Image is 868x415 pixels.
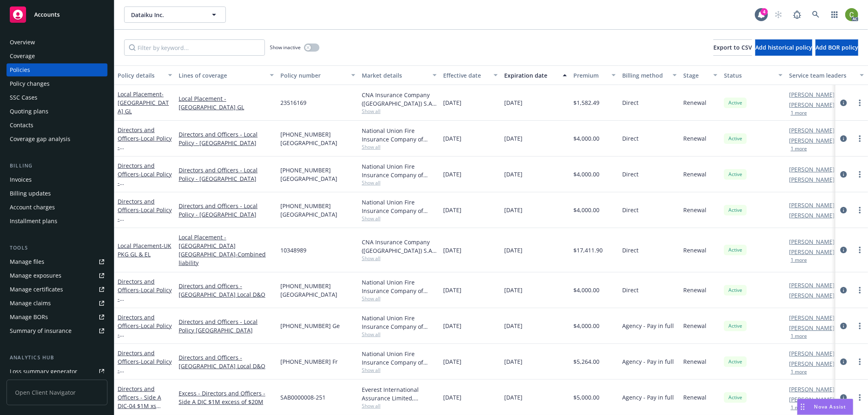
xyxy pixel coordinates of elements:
[118,206,172,239] span: - Local Policy - [GEOGRAPHIC_DATA]
[280,393,326,402] span: SAB0000008-251
[619,65,680,85] button: Billing method
[118,162,172,204] a: Directors and Officers
[10,215,57,228] div: Installment plans
[727,358,743,365] span: Active
[839,134,848,143] a: circleInformation
[504,286,523,294] span: [DATE]
[622,98,638,107] span: Direct
[10,269,61,282] div: Manage exposures
[727,394,743,401] span: Active
[118,126,172,168] a: Directors and Officers
[34,11,60,18] span: Accounts
[131,11,201,19] span: Dataiku Inc.
[118,135,172,168] span: - Local Policy - [GEOGRAPHIC_DATA]
[118,313,172,355] a: Directors and Officers
[839,205,848,215] a: circleInformation
[622,286,638,294] span: Direct
[10,119,33,132] div: Contacts
[124,39,265,56] input: Filter by keyword...
[10,77,50,90] div: Policy changes
[797,399,853,415] button: Nova Assist
[280,246,306,254] span: 10348989
[443,98,461,107] span: [DATE]
[573,357,599,366] span: $5,264.00
[443,206,461,214] span: [DATE]
[855,321,865,331] a: more
[280,166,355,183] span: [PHONE_NUMBER] [GEOGRAPHIC_DATA]
[362,295,437,302] span: Show all
[755,39,812,56] button: Add historical policy
[179,130,274,147] a: Directors and Officers - Local Policy - [GEOGRAPHIC_DATA]
[573,170,599,178] span: $4,000.00
[10,63,30,76] div: Policies
[839,245,848,255] a: circleInformation
[443,286,461,294] span: [DATE]
[10,311,48,324] div: Manage BORs
[118,286,172,319] span: - Local Policy - [GEOGRAPHIC_DATA]
[118,198,172,239] a: Directors and Officers
[808,7,824,23] a: Search
[622,322,674,330] span: Agency - Pay in full
[504,71,558,80] div: Expiration date
[573,206,599,214] span: $4,000.00
[855,357,865,367] a: more
[770,7,787,23] a: Start snowing
[362,255,437,262] span: Show all
[118,322,172,355] span: - Local Policy - [GEOGRAPHIC_DATA]
[570,65,619,85] button: Premium
[443,134,461,143] span: [DATE]
[7,297,107,310] a: Manage claims
[789,324,835,332] a: [PERSON_NAME]
[727,287,743,294] span: Active
[362,215,437,222] span: Show all
[118,90,169,115] span: - [GEOGRAPHIC_DATA] GL
[683,98,706,107] span: Renewal
[573,393,599,402] span: $5,000.00
[118,349,172,391] a: Directors and Officers
[789,175,835,184] a: [PERSON_NAME]
[789,291,835,300] a: [PERSON_NAME]
[7,173,107,186] a: Invoices
[683,393,706,402] span: Renewal
[622,393,674,402] span: Agency - Pay in full
[7,91,107,104] a: SSC Cases
[7,269,107,282] a: Manage exposures
[7,215,107,228] a: Installment plans
[10,324,72,337] div: Summary of insurance
[839,321,848,331] a: circleInformation
[10,173,32,186] div: Invoices
[622,134,638,143] span: Direct
[179,71,265,80] div: Lines of coverage
[789,211,835,219] a: [PERSON_NAME]
[789,201,835,209] a: [PERSON_NAME]
[789,281,835,289] a: [PERSON_NAME]
[826,7,843,23] a: Switch app
[789,349,835,358] a: [PERSON_NAME]
[789,71,855,80] div: Service team leaders
[179,202,274,219] a: Directors and Officers - Local Policy - [GEOGRAPHIC_DATA]
[443,170,461,178] span: [DATE]
[280,322,340,330] span: [PHONE_NUMBER] Ge
[270,44,301,51] span: Show inactive
[362,314,437,331] div: National Union Fire Insurance Company of [GEOGRAPHIC_DATA], [GEOGRAPHIC_DATA], AIG
[443,393,461,402] span: [DATE]
[7,3,107,26] a: Accounts
[179,317,274,335] a: Directors and Officers - Local Policy [GEOGRAPHIC_DATA]
[789,7,805,23] a: Report a Bug
[362,402,437,409] span: Show all
[7,77,107,90] a: Policy changes
[280,71,346,80] div: Policy number
[855,393,865,402] a: more
[179,233,274,267] a: Local Placement - [GEOGRAPHIC_DATA] [GEOGRAPHIC_DATA]-Combined liability
[7,63,107,76] a: Policies
[791,111,807,115] button: 1 more
[791,369,807,374] button: 1 more
[362,331,437,338] span: Show all
[7,324,107,337] a: Summary of insurance
[359,65,440,85] button: Market details
[10,91,37,104] div: SSC Cases
[721,65,786,85] button: Status
[362,143,437,150] span: Show all
[839,169,848,179] a: circleInformation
